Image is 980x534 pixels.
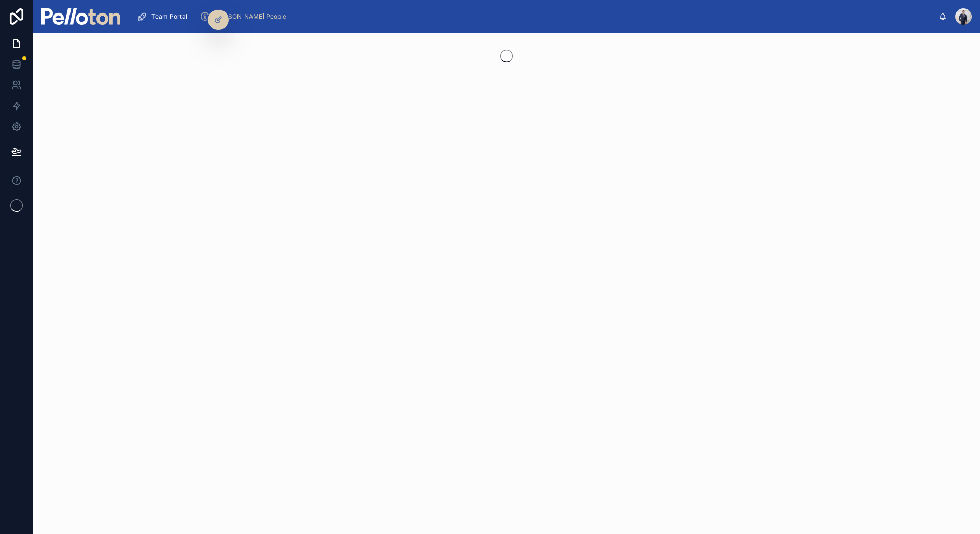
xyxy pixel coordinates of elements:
[41,8,120,25] img: App logo
[134,7,194,26] a: Team Portal
[197,7,293,26] a: [PERSON_NAME] People
[151,12,187,21] span: Team Portal
[129,5,939,28] div: scrollable content
[214,12,286,21] span: [PERSON_NAME] People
